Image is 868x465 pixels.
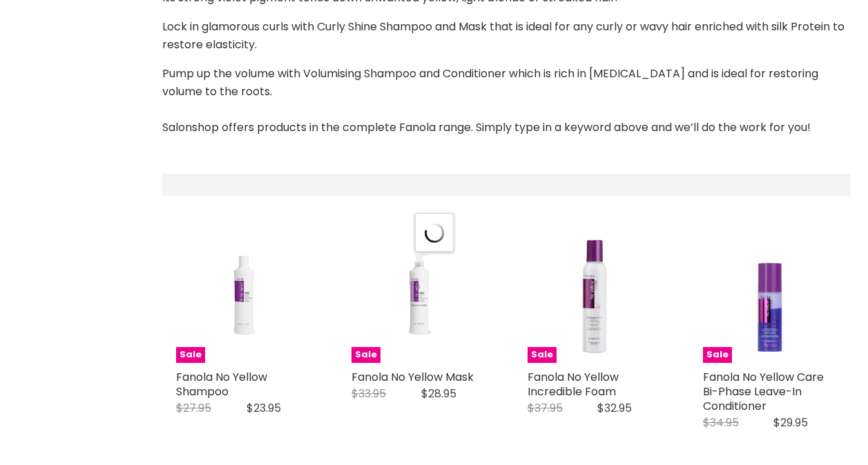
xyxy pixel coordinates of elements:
span: Sale [528,347,557,363]
img: Fanola No Yellow Incredible Foam [528,229,662,363]
a: Fanola No Yellow Care Bi-Phase Leave-In Conditioner [703,369,824,414]
a: Fanola No Yellow Shampoo Fanola No Yellow Shampoo Sale [176,229,310,363]
span: $33.95 [351,386,386,402]
span: $23.95 [247,400,281,416]
span: $34.95 [703,415,739,431]
span: $37.95 [528,400,563,416]
span: $27.95 [176,400,211,416]
img: Fanola No Yellow Shampoo [198,229,288,363]
span: $29.95 [773,415,808,431]
span: $32.95 [597,400,632,416]
p: Lock in glamorous curls with Curly Shine Shampoo and Mask that is ideal for any curly or wavy hai... [162,18,851,54]
span: Sale [703,347,732,363]
span: Sale [176,347,205,363]
img: Fanola No Yellow Care Bi-Phase Leave-In Conditioner [703,229,837,363]
img: Fanola No Yellow Mask [374,229,464,363]
p: Pump up the volume with Volumising Shampoo and Conditioner which is rich in [MEDICAL_DATA] and is... [162,65,851,155]
a: Fanola No Yellow Incredible Foam Sale [528,229,662,363]
a: Fanola No Yellow Mask [351,369,474,385]
a: Fanola No Yellow Care Bi-Phase Leave-In Conditioner Sale [703,229,837,363]
a: Fanola No Yellow Shampoo [176,369,267,399]
span: Sale [351,347,380,363]
a: Fanola No Yellow Incredible Foam [528,369,619,399]
a: Fanola No Yellow Mask Fanola No Yellow Mask Sale [351,229,485,363]
span: $28.95 [421,386,456,402]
